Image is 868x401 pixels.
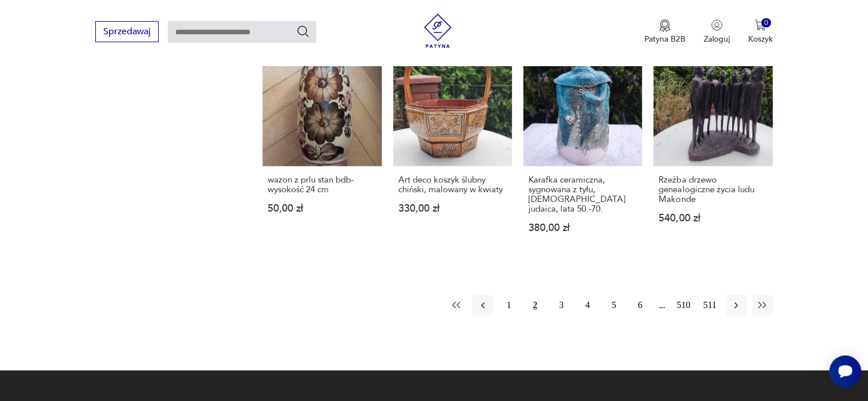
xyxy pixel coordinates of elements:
button: 1 [499,295,519,315]
div: 0 [761,18,771,28]
h3: Art deco koszyk ślubny chiński, malowany w kwiaty [398,175,507,195]
p: 380,00 zł [528,223,637,233]
button: Sprzedawaj [95,21,159,42]
p: 540,00 zł [659,213,767,223]
img: Patyna - sklep z meblami i dekoracjami vintage [421,14,455,48]
img: Ikonka użytkownika [711,19,722,31]
a: wazon z prlu stan bdb- wysokość 24 cmwazon z prlu stan bdb- wysokość 24 cm50,00 zł [263,47,381,255]
a: Ikona medaluPatyna B2B [644,19,685,44]
button: 2 [525,295,546,315]
img: Ikona koszyka [754,19,766,31]
a: Sprzedawaj [95,29,159,37]
p: 50,00 zł [268,204,376,213]
iframe: Smartsupp widget button [829,355,861,387]
h3: Karafka ceramiczna, sygnowana z tyłu, [DEMOGRAPHIC_DATA] judaica, lata 50.-70. [528,175,637,214]
button: Patyna B2B [644,19,685,44]
button: 3 [551,295,572,315]
button: 6 [630,295,651,315]
a: Rzeźba drzewo genealogiczne życia ludu MakondeRzeźba drzewo genealogiczne życia ludu Makonde540,0... [653,47,772,255]
a: Karafka ceramiczna, sygnowana z tyłu, żydowska judaica, lata 50.-70.Karafka ceramiczna, sygnowana... [523,47,642,255]
p: Zaloguj [704,34,730,44]
p: 330,00 zł [398,204,507,213]
button: 4 [578,295,598,315]
p: Patyna B2B [644,34,685,44]
img: Ikona medalu [659,19,671,32]
h3: Rzeźba drzewo genealogiczne życia ludu Makonde [659,175,767,204]
button: 0Koszyk [748,19,773,44]
button: 510 [673,295,694,315]
button: 5 [604,295,624,315]
a: Art deco koszyk ślubny chiński, malowany w kwiatyArt deco koszyk ślubny chiński, malowany w kwiat... [393,47,512,255]
h3: wazon z prlu stan bdb- wysokość 24 cm [268,175,376,195]
button: Zaloguj [704,19,730,44]
button: Szukaj [296,25,310,38]
p: Koszyk [748,34,773,44]
button: 511 [700,295,720,315]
